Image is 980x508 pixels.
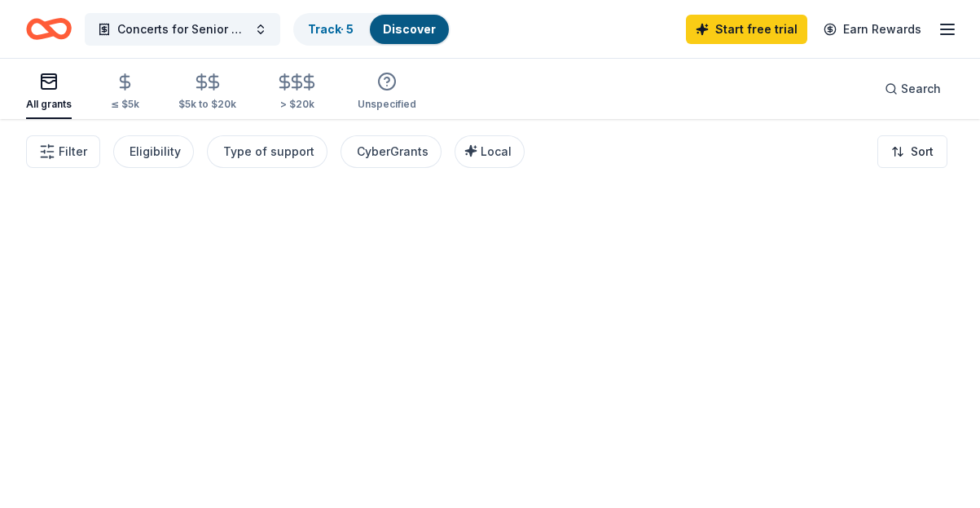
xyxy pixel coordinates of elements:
[341,135,442,168] button: CyberGrants
[207,135,327,168] button: Type of support
[223,142,314,161] div: Type of support
[113,135,194,168] button: Eligibility
[357,142,428,161] div: CyberGrants
[358,98,416,111] div: Unspecified
[293,13,450,46] button: Track· 5Discover
[130,142,181,161] div: Eligibility
[26,135,100,168] button: Filter
[85,13,280,46] button: Concerts for Senior Citizen Housing Projects
[117,20,248,39] span: Concerts for Senior Citizen Housing Projects
[481,144,512,158] span: Local
[26,10,72,48] a: Home
[26,98,72,111] div: All grants
[178,66,236,119] button: $5k to $20k
[358,65,416,119] button: Unspecified
[111,98,139,111] div: ≤ $5k
[901,79,941,99] span: Search
[814,15,931,44] a: Earn Rewards
[308,22,354,36] a: Track· 5
[178,98,236,111] div: $5k to $20k
[59,142,87,161] span: Filter
[911,142,934,161] span: Sort
[26,65,72,119] button: All grants
[455,135,525,168] button: Local
[275,66,319,119] button: > $20k
[872,73,954,105] button: Search
[686,15,807,44] a: Start free trial
[111,66,139,119] button: ≤ $5k
[275,98,319,111] div: > $20k
[383,22,436,36] a: Discover
[877,135,947,168] button: Sort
